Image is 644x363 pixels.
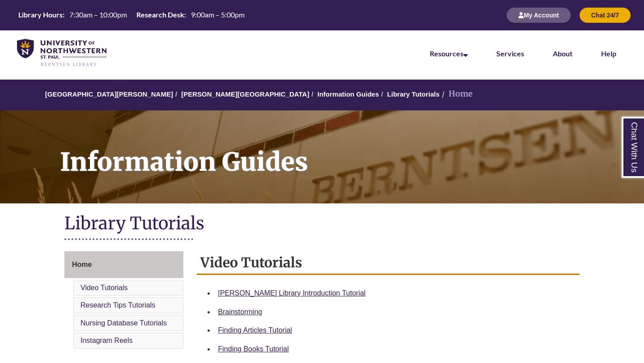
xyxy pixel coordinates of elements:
[72,261,92,268] span: Home
[15,10,248,20] table: Hours Today
[440,88,473,101] li: Home
[387,90,440,98] a: Library Tutorials
[218,345,289,353] a: Finding Books Tutorial
[218,289,366,297] a: [PERSON_NAME] Library Introduction Tutorial
[430,49,468,58] a: Resources
[181,90,309,98] a: [PERSON_NAME][GEOGRAPHIC_DATA]
[80,337,133,344] a: Instagram Reels
[507,11,571,19] a: My Account
[191,10,245,19] span: 9:00am – 5:00pm
[80,301,155,309] a: Research Tips Tutorials
[17,39,106,67] img: UNWSP Library Logo
[197,251,580,275] h2: Video Tutorials
[507,8,571,23] button: My Account
[50,110,644,192] h1: Information Guides
[69,10,127,19] span: 7:30am – 10:00pm
[45,90,173,98] a: [GEOGRAPHIC_DATA][PERSON_NAME]
[80,319,167,327] a: Nursing Database Tutorials
[64,251,183,278] a: Home
[580,11,631,19] a: Chat 24/7
[318,90,379,98] a: Information Guides
[218,308,263,316] a: Brainstorming
[64,212,580,236] h1: Library Tutorials
[496,49,524,58] a: Services
[218,326,292,334] a: Finding Articles Tutorial
[133,10,187,20] th: Research Desk:
[15,10,248,21] a: Hours Today
[64,251,183,350] div: Guide Page Menu
[15,10,66,20] th: Library Hours:
[80,284,128,291] a: Video Tutorials
[601,49,616,58] a: Help
[553,49,572,58] a: About
[580,8,631,23] button: Chat 24/7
